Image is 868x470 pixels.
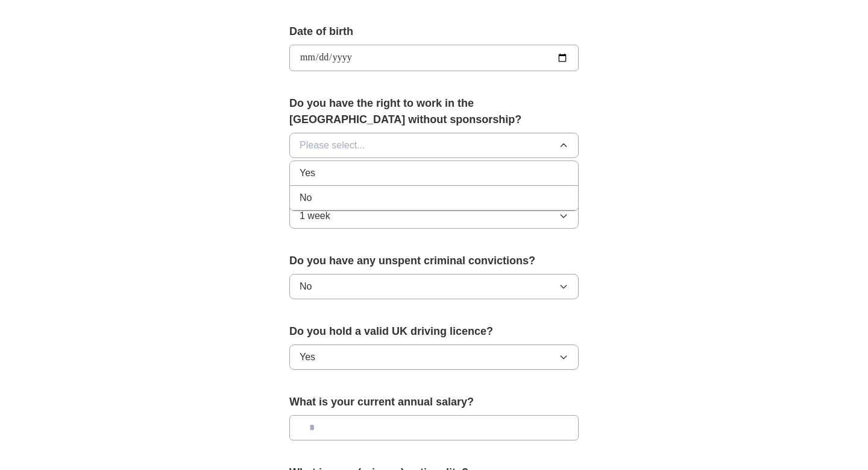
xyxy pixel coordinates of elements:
label: Do you hold a valid UK driving licence? [289,323,579,340]
button: No [289,274,579,299]
button: Please select... [289,133,579,158]
label: Do you have any unspent criminal convictions? [289,253,579,269]
span: Yes [300,166,315,180]
span: Yes [300,350,315,364]
span: No [300,279,312,294]
label: Date of birth [289,24,579,40]
label: Do you have the right to work in the [GEOGRAPHIC_DATA] without sponsorship? [289,95,579,128]
span: No [300,191,312,205]
button: 1 week [289,203,579,229]
label: What is your current annual salary? [289,394,579,410]
span: Please select... [300,138,365,153]
span: 1 week [300,209,330,223]
button: Yes [289,345,579,370]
